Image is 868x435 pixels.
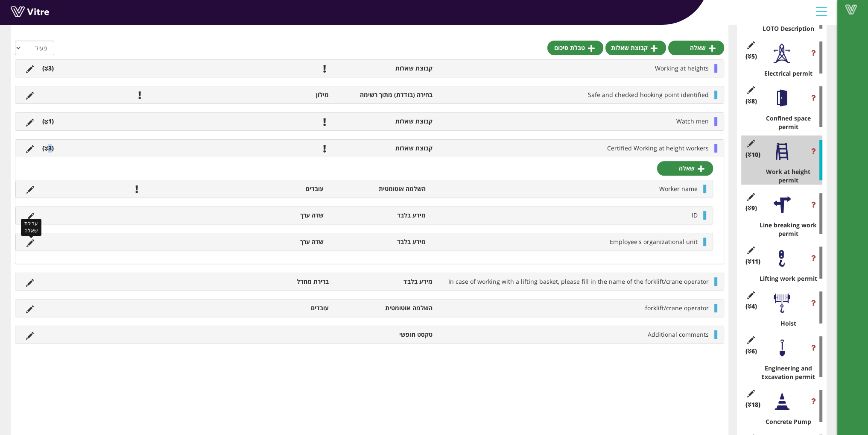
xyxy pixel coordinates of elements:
[333,304,437,312] li: השלמה אוטומטית
[333,330,437,339] li: טקסט חופשי
[659,185,698,193] span: Worker name
[610,238,698,246] span: Employee's organizational unit
[745,97,757,106] span: (8 )
[229,304,333,312] li: עובדים
[748,69,822,78] div: Electrical permit
[333,144,437,153] li: קבוצת שאלות
[745,400,760,409] span: (18 )
[226,185,328,193] li: עובדים
[648,330,709,338] span: Additional comments
[21,219,41,236] div: עריכת שאלה
[328,185,430,193] li: השלמה אוטומטית
[333,117,437,126] li: קבוצת שאלות
[745,150,760,159] span: (10 )
[748,319,822,328] div: Hoist
[748,168,822,185] div: Work at height permit
[692,211,698,219] span: ID
[229,277,333,286] li: ברירת מחדל
[745,52,757,61] span: (5 )
[226,211,328,220] li: שדה ערך
[38,117,58,126] li: (1 )
[328,211,430,220] li: מידע בלבד
[448,277,709,285] span: In case of working with a lifting basket, please fill in the name of the forklift/crane operator
[588,91,709,99] span: Safe and checked hooking point identified
[333,64,437,73] li: קבוצת שאלות
[745,204,757,212] span: (9 )
[657,161,713,176] a: שאלה
[333,91,437,99] li: בחירה (בודדת) מתוך רשימה
[655,64,709,72] span: Working at heights
[645,304,709,312] span: forklift/crane operator
[748,114,822,131] div: Confined space permit
[333,277,437,286] li: מידע בלבד
[605,41,666,55] a: קבוצת שאלות
[745,347,757,356] span: (6 )
[748,221,822,238] div: Line breaking work permit
[668,41,724,55] a: שאלה
[547,41,603,55] a: טבלת סיכום
[748,417,822,426] div: Concrete Pump
[745,302,757,311] span: (4 )
[748,24,822,33] div: LOTO Description
[748,274,822,283] div: Lifting work permit
[226,238,328,246] li: שדה ערך
[745,257,760,266] span: (11 )
[38,144,58,153] li: (3 )
[328,238,430,246] li: מידע בלבד
[229,91,333,99] li: מילון
[748,364,822,381] div: Engineering and Excavation permit
[607,144,709,152] span: Certified Working at height workers
[38,64,58,73] li: (3 )
[676,117,709,125] span: Watch men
